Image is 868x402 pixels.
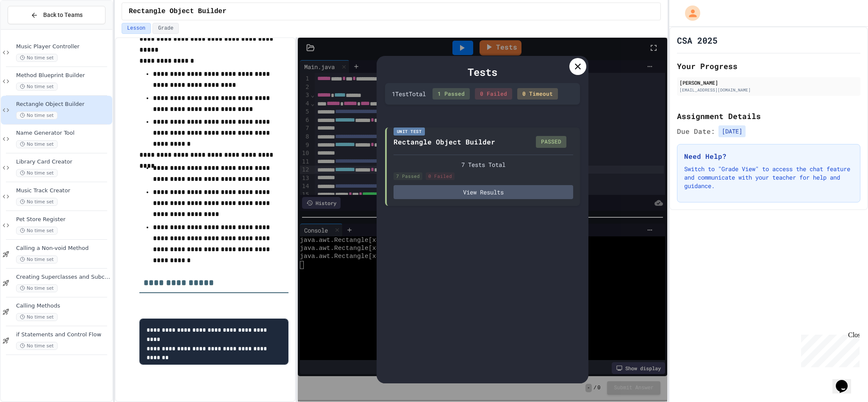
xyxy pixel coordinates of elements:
[3,3,58,54] div: Chat with us now!Close
[394,160,573,169] div: 7 Tests Total
[798,331,860,367] iframe: chat widget
[517,88,558,100] div: 0 Timeout
[16,158,111,166] span: Library Card Creator
[8,6,105,24] button: Back to Teams
[676,3,702,23] div: My Account
[385,64,580,80] div: Tests
[129,6,226,17] span: Rectangle Object Builder
[122,23,151,34] button: Lesson
[16,54,58,62] span: No time set
[16,72,111,79] span: Method Blueprint Builder
[16,216,111,223] span: Pet Store Register
[16,342,58,350] span: No time set
[433,88,470,100] div: 1 Passed
[16,140,58,148] span: No time set
[16,274,111,281] span: Creating Superclasses and Subclasses
[43,11,83,19] span: Back to Teams
[684,151,853,161] h3: Need Help?
[536,136,566,148] div: PASSED
[394,172,422,180] div: 7 Passed
[679,87,858,93] div: [EMAIL_ADDRESS][DOMAIN_NAME]
[16,130,111,137] span: Name Generator Tool
[16,302,111,310] span: Calling Methods
[679,79,858,86] div: [PERSON_NAME]
[677,60,860,72] h2: Your Progress
[16,187,111,194] span: Music Track Creator
[475,88,512,100] div: 0 Failed
[16,331,111,338] span: if Statements and Control Flow
[684,165,853,190] p: Switch to "Grade View" to access the chat feature and communicate with your teacher for help and ...
[16,227,58,235] span: No time set
[16,284,58,292] span: No time set
[16,83,58,91] span: No time set
[16,245,111,252] span: Calling a Non-void Method
[16,255,58,263] span: No time set
[16,43,111,50] span: Music Player Controller
[16,313,58,321] span: No time set
[394,128,425,136] div: Unit Test
[832,368,860,394] iframe: chat widget
[153,23,179,34] button: Grade
[718,125,746,137] span: [DATE]
[677,126,715,136] span: Due Date:
[16,198,58,206] span: No time set
[677,110,860,122] h2: Assignment Details
[677,34,718,46] h1: CSA 2025
[426,172,455,180] div: 0 Failed
[16,169,58,177] span: No time set
[16,111,58,119] span: No time set
[392,89,426,98] div: 1 Test Total
[394,185,573,199] button: View Results
[394,137,495,147] div: Rectangle Object Builder
[16,101,111,108] span: Rectangle Object Builder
